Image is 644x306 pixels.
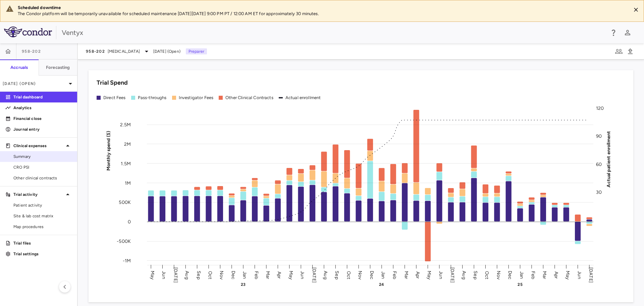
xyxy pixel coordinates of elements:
tspan: 1.5M [121,161,131,166]
text: Dec [369,270,375,279]
text: Jan [242,271,248,278]
p: [DATE] (Open) [3,81,66,87]
span: Summary [13,154,72,160]
text: Nov [357,270,363,279]
text: Nov [496,270,501,279]
tspan: -500K [117,238,131,244]
text: Mar [265,271,271,279]
p: Trial files [13,240,72,246]
div: Ventyx [62,28,605,38]
text: Dec [230,270,236,279]
p: Analytics [13,105,72,111]
p: Trial dashboard [13,94,72,100]
text: Jun [300,271,305,279]
div: Scheduled downtime [18,5,626,11]
img: logo-full-SnFGN8VE.png [4,27,52,37]
text: Mar [542,271,547,279]
text: Jan [380,271,386,278]
text: May [288,270,294,279]
text: 25 [518,282,522,287]
text: Mar [404,271,409,279]
tspan: 500K [119,200,131,205]
text: 23 [241,282,246,287]
text: May [426,270,432,279]
text: Nov [219,270,224,279]
span: Map procedures [13,224,72,230]
text: Feb [254,271,259,279]
div: Actual enrollment [285,95,321,101]
span: Patient activity [13,202,72,208]
tspan: 2.5M [120,122,131,128]
div: Direct Fees [103,95,126,101]
text: May [565,270,571,279]
span: 958-202 [22,49,41,54]
button: Close [631,5,641,15]
text: Jan [519,271,525,278]
text: [DATE] [173,267,178,283]
p: Preparer [186,48,207,54]
h6: Forecasting [46,64,70,71]
text: Feb [392,271,397,279]
text: Feb [530,271,536,279]
tspan: 60 [596,161,602,167]
tspan: -1M [123,258,131,263]
p: Trial activity [13,191,64,198]
span: [DATE] (Open) [153,48,180,54]
text: [DATE] [588,267,594,283]
text: Jun [577,271,582,279]
text: Aug [323,271,328,279]
text: Jun [438,271,444,279]
text: Jun [161,271,167,279]
span: [MEDICAL_DATA] [108,48,140,54]
text: Oct [484,271,490,279]
tspan: 90 [596,133,602,139]
h6: Accruals [10,64,28,71]
h6: Trial Spend [97,78,128,87]
p: Trial settings [13,251,72,257]
text: Sep [196,271,202,279]
div: Other Clinical Contracts [225,95,273,101]
p: Journal entry [13,126,72,132]
text: Sep [334,271,340,279]
p: The Condor platform will be temporarily unavailable for scheduled maintenance [DATE][DATE] 9:00 P... [18,11,626,17]
text: Apr [276,271,282,278]
span: Other clinical contracts [13,175,72,181]
text: [DATE] [449,267,455,283]
tspan: 120 [596,105,604,111]
tspan: 0 [128,219,131,225]
text: [DATE] [311,267,317,283]
tspan: 1M [125,180,131,186]
p: Financial close [13,116,72,122]
span: CRO PSI [13,164,72,170]
text: Sep [473,271,478,279]
tspan: Monthly spend ($) [106,131,111,171]
text: Oct [346,271,352,279]
p: Clinical expenses [13,143,64,149]
tspan: 2M [124,141,131,147]
div: Investigator Fees [179,95,214,101]
text: Dec [507,270,513,279]
span: 958-202 [86,49,105,54]
tspan: Actual patient enrollment [606,131,611,187]
text: 24 [379,282,384,287]
tspan: 30 [596,189,602,195]
text: May [150,270,155,279]
text: Apr [553,271,559,278]
text: Aug [184,271,190,279]
text: Apr [415,271,421,278]
text: Oct [207,271,213,279]
span: Site & lab cost matrix [13,213,72,219]
div: Pass-throughs [138,95,167,101]
text: Aug [461,271,467,279]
